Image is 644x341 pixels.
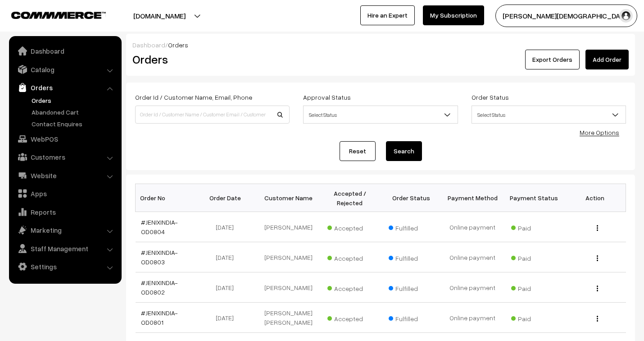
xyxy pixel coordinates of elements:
[525,50,580,69] button: Export Orders
[597,225,598,231] img: Menu
[11,9,90,20] a: COMMMERCE
[304,107,457,123] span: Select Status
[495,5,637,27] button: [PERSON_NAME][DEMOGRAPHIC_DATA]
[141,249,178,266] a: #JENIXINDIA-OD0803
[472,106,626,124] span: Select Status
[319,184,381,212] th: Accepted / Rejected
[136,184,197,212] th: Order No
[472,107,626,123] span: Select Status
[472,92,509,102] label: Order Status
[442,242,503,272] td: Online payment
[258,212,319,242] td: [PERSON_NAME]
[580,129,619,136] a: More Options
[11,43,118,59] a: Dashboard
[503,184,564,212] th: Payment Status
[442,303,503,333] td: Online payment
[197,272,258,303] td: [DATE]
[340,141,376,161] a: Reset
[597,255,598,261] img: Menu
[29,107,118,117] a: Abandoned Cart
[141,309,178,326] a: #JENIXINDIA-OD0801
[29,119,118,129] a: Contact Enquires
[258,242,319,272] td: [PERSON_NAME]
[135,106,290,124] input: Order Id / Customer Name / Customer Email / Customer Phone
[442,272,503,303] td: Online payment
[619,9,633,23] img: user
[258,272,319,303] td: [PERSON_NAME]
[197,212,258,242] td: [DATE]
[389,312,434,323] span: Fulfilled
[11,204,118,220] a: Reports
[258,303,319,333] td: [PERSON_NAME] [PERSON_NAME]
[11,131,118,147] a: WebPOS
[327,221,372,233] span: Accepted
[11,61,118,78] a: Catalog
[11,240,118,257] a: Staff Management
[132,40,629,50] div: /
[11,167,118,184] a: Website
[585,50,629,69] a: Add Order
[11,222,118,238] a: Marketing
[327,312,372,323] span: Accepted
[29,96,118,105] a: Orders
[381,184,442,212] th: Order Status
[389,221,434,233] span: Fulfilled
[197,303,258,333] td: [DATE]
[327,251,372,263] span: Accepted
[564,184,626,212] th: Action
[511,251,556,263] span: Paid
[11,149,118,165] a: Customers
[197,242,258,272] td: [DATE]
[360,5,415,25] a: Hire an Expert
[258,184,319,212] th: Customer Name
[303,106,458,124] span: Select Status
[141,279,178,296] a: #JENIXINDIA-OD0802
[141,218,178,235] a: #JENIXINDIA-OD0804
[511,221,556,233] span: Paid
[11,79,118,96] a: Orders
[303,92,351,102] label: Approval Status
[597,286,598,291] img: Menu
[511,281,556,293] span: Paid
[511,312,556,323] span: Paid
[102,5,217,27] button: [DOMAIN_NAME]
[389,281,434,293] span: Fulfilled
[442,184,503,212] th: Payment Method
[135,92,252,102] label: Order Id / Customer Name, Email, Phone
[386,141,422,161] button: Search
[389,251,434,263] span: Fulfilled
[11,185,118,202] a: Apps
[132,41,165,49] a: Dashboard
[327,281,372,293] span: Accepted
[597,316,598,322] img: Menu
[11,258,118,275] a: Settings
[132,52,289,66] h2: Orders
[442,212,503,242] td: Online payment
[197,184,258,212] th: Order Date
[11,12,106,18] img: COMMMERCE
[168,41,188,49] span: Orders
[423,5,484,25] a: My Subscription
